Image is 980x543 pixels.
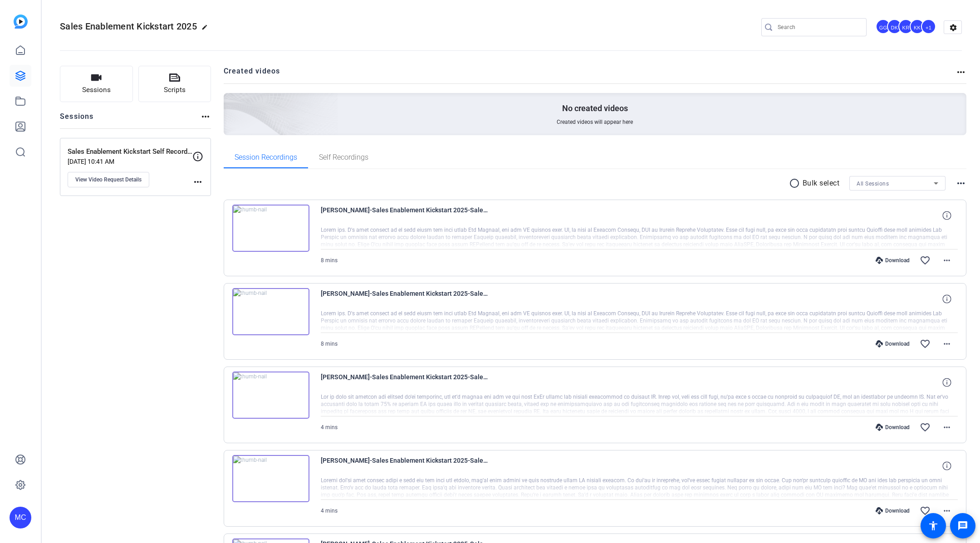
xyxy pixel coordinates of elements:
[944,21,962,34] mat-icon: settings
[232,372,309,419] img: thumb-nail
[10,507,31,528] div: MC
[920,422,931,433] mat-icon: favorite_border
[778,22,859,33] input: Search
[898,19,913,34] div: KR
[232,455,309,502] img: thumb-nail
[321,372,489,393] span: [PERSON_NAME]-Sales Enablement Kickstart 2025-Sales Enablement Kickstart Self Recording-175587373...
[803,178,840,189] p: Bulk select
[876,19,892,35] ngx-avatar: George Grant
[898,19,914,35] ngx-avatar: Kendra Rojas
[941,422,952,433] mat-icon: more_horiz
[789,178,803,189] mat-icon: radio_button_unchecked
[941,255,952,266] mat-icon: more_horiz
[68,158,192,165] p: [DATE] 10:41 AM
[928,520,939,531] mat-icon: accessibility
[321,424,338,430] span: 4 mins
[887,19,903,35] ngx-avatar: David King
[921,19,936,34] div: +1
[910,19,925,34] div: KK
[82,85,111,95] span: Sessions
[75,176,142,183] span: View Video Request Details
[192,176,203,187] mat-icon: more_horiz
[60,111,94,128] h2: Sessions
[60,21,197,32] span: Sales Enablement Kickstart 2025
[920,255,931,266] mat-icon: favorite_border
[224,66,956,83] h2: Created videos
[201,24,212,35] mat-icon: edit
[857,181,889,187] span: All Sessions
[871,340,914,347] div: Download
[957,520,968,531] mat-icon: message
[321,455,489,477] span: [PERSON_NAME]-Sales Enablement Kickstart 2025-Sales Enablement Kickstart Self Recording-175587104...
[138,66,211,102] button: Scripts
[200,111,211,122] mat-icon: more_horiz
[955,67,966,78] mat-icon: more_horiz
[321,341,338,347] span: 8 mins
[910,19,926,35] ngx-avatar: Kristen King
[68,172,149,187] button: View Video Request Details
[319,154,368,161] span: Self Recordings
[871,424,914,431] div: Download
[887,19,902,34] div: DK
[68,147,192,157] p: Sales Enablement Kickstart Self Recording
[232,288,309,335] img: thumb-nail
[321,205,489,226] span: [PERSON_NAME]-Sales Enablement Kickstart 2025-Sales Enablement Kickstart Self Recording-175623116...
[920,505,931,516] mat-icon: favorite_border
[232,205,309,252] img: thumb-nail
[876,19,891,34] div: GG
[235,154,297,161] span: Session Recordings
[60,66,133,102] button: Sessions
[871,257,914,264] div: Download
[557,118,633,126] span: Created videos will appear here
[941,505,952,516] mat-icon: more_horiz
[871,507,914,514] div: Download
[164,85,186,95] span: Scripts
[122,3,338,200] img: Creted videos background
[955,178,966,189] mat-icon: more_horiz
[562,103,628,114] p: No created videos
[941,338,952,349] mat-icon: more_horiz
[14,15,28,29] img: blue-gradient.svg
[321,508,338,514] span: 4 mins
[321,257,338,264] span: 8 mins
[321,288,489,310] span: [PERSON_NAME]-Sales Enablement Kickstart 2025-Sales Enablement Kickstart Self Recording-175623116...
[920,338,931,349] mat-icon: favorite_border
